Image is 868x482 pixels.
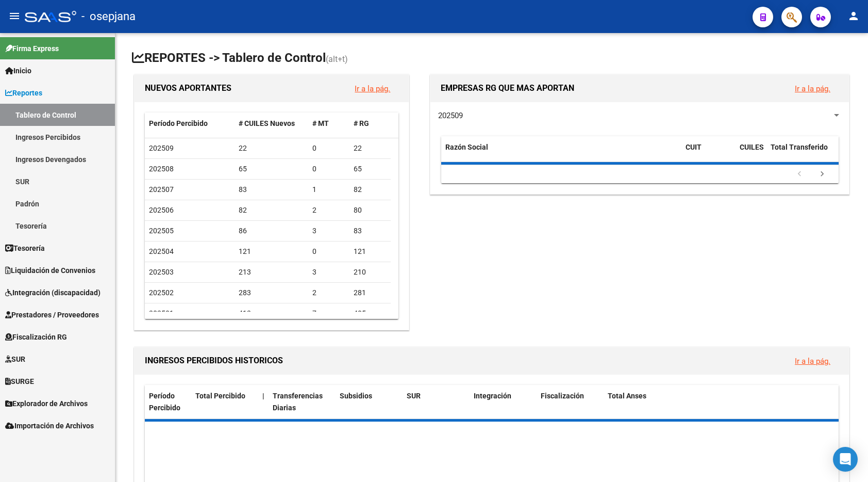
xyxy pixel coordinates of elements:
button: Ir a la pág. [787,79,839,98]
div: 213 [239,266,305,278]
span: 202507 [149,185,174,194]
span: 202502 [149,288,174,297]
div: 405 [354,308,387,319]
div: 83 [239,184,305,196]
span: 202508 [149,165,174,173]
datatable-header-cell: | [258,385,269,419]
span: 202505 [149,227,174,235]
datatable-header-cell: Total Anses [604,385,831,419]
div: 2 [312,287,345,299]
div: 82 [239,204,305,216]
span: Fiscalización [541,392,584,400]
span: 202503 [149,268,174,276]
span: 202506 [149,206,174,214]
span: 202504 [149,247,174,255]
span: | [262,392,264,400]
span: Fiscalización RG [5,331,67,343]
div: 412 [239,308,305,319]
mat-icon: person [847,10,860,22]
div: 3 [312,266,345,278]
span: Firma Express [5,43,59,54]
a: go to next page [812,169,832,180]
datatable-header-cell: Período Percibido [145,113,235,135]
span: Integración [474,392,511,400]
span: Reportes [5,87,42,99]
div: 210 [354,266,387,278]
span: 202501 [149,309,174,317]
datatable-header-cell: CUIT [681,136,736,170]
div: Open Intercom Messenger [833,447,858,472]
div: 65 [354,163,387,175]
div: 0 [312,163,345,175]
span: Tesorería [5,243,45,254]
span: Inicio [5,65,31,76]
a: Ir a la pág. [795,357,830,366]
a: go to previous page [790,169,809,180]
span: Período Percibido [149,119,208,127]
div: 86 [239,225,305,237]
span: Integración (discapacidad) [5,287,101,298]
datatable-header-cell: Período Percibido [145,385,191,419]
span: 202509 [438,111,463,120]
span: Período Percibido [149,392,180,412]
span: # RG [354,119,369,127]
span: # CUILES Nuevos [239,119,295,127]
datatable-header-cell: Subsidios [336,385,403,419]
div: 0 [312,246,345,258]
a: Ir a la pág. [355,84,390,93]
div: 83 [354,225,387,237]
datatable-header-cell: Total Transferido [766,136,839,170]
span: CUILES [740,143,764,151]
h1: REPORTES -> Tablero de Control [132,50,852,68]
span: 202509 [149,144,174,152]
span: EMPRESAS RG QUE MAS APORTAN [441,83,574,93]
datatable-header-cell: # MT [308,113,349,135]
div: 22 [239,142,305,154]
datatable-header-cell: # RG [349,113,391,135]
span: Subsidios [340,392,372,400]
div: 1 [312,184,345,196]
datatable-header-cell: Total Percibido [191,385,258,419]
div: 22 [354,142,387,154]
div: 281 [354,287,387,299]
span: Total Anses [608,392,646,400]
span: # MT [312,119,329,127]
button: Ir a la pág. [346,79,398,98]
span: SUR [5,354,25,365]
span: Explorador de Archivos [5,398,88,409]
div: 0 [312,142,345,154]
span: CUIT [686,143,702,151]
span: Total Transferido [771,143,828,151]
span: SURGE [5,376,34,387]
span: Transferencias Diarias [273,392,323,412]
span: - osepjana [81,5,136,28]
div: 80 [354,204,387,216]
div: 82 [354,184,387,196]
span: Importación de Archivos [5,420,94,431]
span: Liquidación de Convenios [5,265,95,276]
span: SUR [407,392,421,400]
a: Ir a la pág. [795,84,830,93]
datatable-header-cell: Fiscalización [537,385,604,419]
span: (alt+t) [326,54,348,64]
datatable-header-cell: # CUILES Nuevos [235,113,309,135]
span: INGRESOS PERCIBIDOS HISTORICOS [145,356,283,365]
datatable-header-cell: Integración [470,385,537,419]
mat-icon: menu [8,10,21,22]
div: 3 [312,225,345,237]
span: Razón Social [445,143,488,151]
button: Ir a la pág. [787,351,839,371]
span: NUEVOS APORTANTES [145,83,231,93]
datatable-header-cell: CUILES [736,136,766,170]
span: Prestadores / Proveedores [5,309,99,320]
div: 7 [312,308,345,319]
datatable-header-cell: Transferencias Diarias [269,385,336,419]
div: 121 [354,246,387,258]
datatable-header-cell: Razón Social [441,136,681,170]
span: Total Percibido [195,392,245,400]
div: 283 [239,287,305,299]
datatable-header-cell: SUR [403,385,470,419]
div: 121 [239,246,305,258]
div: 65 [239,163,305,175]
div: 2 [312,204,345,216]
